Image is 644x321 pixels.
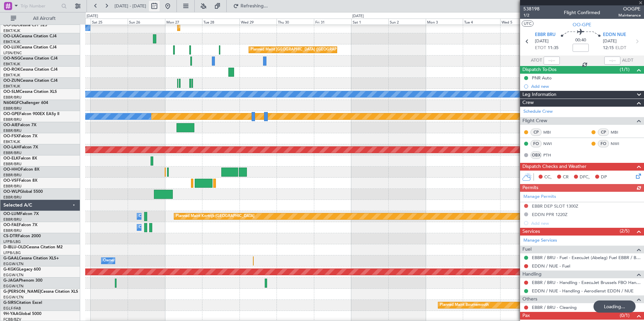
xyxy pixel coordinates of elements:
[87,13,98,19] div: [DATE]
[535,45,546,51] span: ETOT
[3,34,19,38] span: OO-LXA
[440,300,489,310] div: Planned Maint Bournemouth
[3,79,20,83] span: OO-ZUN
[3,261,24,266] a: EGGW/LTN
[3,245,63,249] a: D-IBLU-OLDCessna Citation M2
[3,145,38,149] a: OO-LAHFalcon 7X
[500,19,538,25] div: Wed 5
[351,19,389,25] div: Sat 1
[277,19,314,25] div: Thu 30
[530,140,542,147] div: FO
[3,117,22,122] a: EBBR/BRU
[603,32,626,38] span: EDDN NUE
[3,239,21,244] a: LFPB/LBG
[314,19,351,25] div: Fri 31
[3,212,39,216] a: OO-LUMFalcon 7X
[522,21,534,27] button: UTC
[598,140,609,147] div: FO
[622,57,633,64] span: ALDT
[523,108,553,115] a: Schedule Crew
[3,139,20,144] a: EBKT/KJK
[580,174,590,181] span: DFC,
[239,19,277,25] div: Wed 29
[620,227,630,235] span: (2/5)
[523,12,540,18] span: 1/2
[543,129,558,135] a: MBI
[3,39,20,44] a: EBKT/KJK
[3,168,39,172] a: OO-HHOFalcon 8X
[3,267,19,272] span: G-KGKG
[3,295,24,300] a: EGGW/LTN
[3,57,58,61] a: OO-NSGCessna Citation CJ4
[3,73,20,78] a: EBKT/KJK
[522,295,537,303] span: Others
[3,290,41,294] span: G-[PERSON_NAME]
[3,62,20,67] a: EBKT/KJK
[575,37,586,44] span: 00:40
[3,301,42,305] a: G-SIRSCitation Excel
[3,123,36,127] a: OO-AIEFalcon 7X
[532,280,641,285] a: EBBR / BRU - Handling - ExecuJet Brussels FBO Handling Abelag
[523,237,557,244] a: Manage Services
[3,50,22,56] a: LFSN/ENC
[3,190,20,194] span: OO-WLP
[3,128,22,133] a: EBBR/BRU
[531,83,641,89] div: Add new
[3,156,37,160] a: OO-ELKFalcon 8X
[611,129,626,135] a: MBI
[3,145,20,149] span: OO-LAH
[3,273,24,278] a: EGGW/LTN
[3,234,41,238] a: CS-DTRFalcon 2000
[544,174,552,181] span: CC,
[128,19,165,25] div: Sun 26
[388,19,426,25] div: Sun 2
[139,222,185,233] div: Owner Melsbroek Air Base
[3,79,58,83] a: OO-ZUNCessna Citation CJ4
[3,267,41,272] a: G-KGKGLegacy 600
[3,106,22,111] a: EBBR/BRU
[3,279,19,283] span: G-JAGA
[3,57,20,61] span: OO-NSG
[573,21,591,28] span: OO-GPE
[91,19,128,25] div: Sat 25
[522,66,556,74] span: Dispatch To-Dos
[3,123,18,127] span: OO-AIE
[563,174,569,181] span: CR
[615,45,626,51] span: ELDT
[532,255,641,260] a: EBBR / BRU - Fuel - ExecuJet (Abelag) Fuel EBBR / BRU
[522,271,542,278] span: Handling
[522,163,586,171] span: Dispatch Checks and Weather
[543,141,558,147] a: NWI
[611,141,626,147] a: NWI
[3,279,42,283] a: G-JAGAPhenom 300
[3,84,20,89] a: EBKT/KJK
[530,151,542,159] div: OBX
[251,45,357,55] div: Planned Maint [GEOGRAPHIC_DATA] ([GEOGRAPHIC_DATA])
[3,34,57,38] a: OO-LXACessna Citation CJ4
[3,306,21,311] a: EGLF/FAB
[3,112,59,116] a: OO-GPEFalcon 900EX EASy II
[352,13,364,19] div: [DATE]
[463,19,500,25] div: Tue 4
[620,312,630,319] span: (0/1)
[564,9,600,16] div: Flight Confirmed
[176,211,254,221] div: Planned Maint Kortrijk-[GEOGRAPHIC_DATA]
[532,75,552,81] div: PNR Auto
[532,263,570,269] a: EDDN / NUE - Fuel
[3,162,22,167] a: EBBR/BRU
[18,16,71,21] span: All Aircraft
[3,190,43,194] a: OO-WLPGlobal 5500
[618,12,641,18] span: Maintenance
[523,5,540,12] span: 538198
[543,152,558,158] a: PTH
[522,117,547,125] span: Flight Crew
[598,129,609,136] div: CP
[3,90,20,94] span: OO-SLM
[230,1,270,11] button: Refreshing...
[3,134,19,138] span: OO-FSX
[3,256,19,260] span: G-GAAL
[3,101,48,105] a: N604GFChallenger 604
[532,305,577,310] a: EBBR / BRU - Cleaning
[3,284,24,289] a: EGGW/LTN
[3,134,37,138] a: OO-FSXFalcon 7X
